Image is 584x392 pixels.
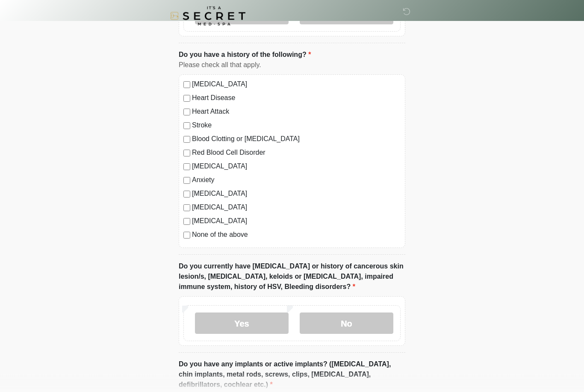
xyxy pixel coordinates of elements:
label: [MEDICAL_DATA] [192,203,401,213]
img: It's A Secret Med Spa Logo [170,6,245,26]
label: Do you have any implants or active implants? ([MEDICAL_DATA], chin implants, metal rods, screws, ... [179,360,405,390]
input: [MEDICAL_DATA] [183,205,190,212]
input: Blood Clotting or [MEDICAL_DATA] [183,136,190,143]
input: [MEDICAL_DATA] [183,164,190,171]
input: None of the above [183,232,190,239]
div: Please check all that apply. [179,60,405,71]
input: Heart Attack [183,109,190,116]
label: Do you have a history of the following? [179,50,311,60]
label: Yes [195,313,289,334]
label: Stroke [192,121,401,131]
label: [MEDICAL_DATA] [192,80,401,90]
label: Red Blood Cell Disorder [192,148,401,158]
label: [MEDICAL_DATA] [192,189,401,199]
input: [MEDICAL_DATA] [183,82,190,88]
label: Heart Disease [192,93,401,103]
input: [MEDICAL_DATA] [183,218,190,225]
label: [MEDICAL_DATA] [192,216,401,227]
label: Anxiety [192,175,401,186]
input: Red Blood Cell Disorder [183,150,190,157]
input: [MEDICAL_DATA] [183,191,190,198]
input: Anxiety [183,177,190,184]
label: None of the above [192,230,401,240]
input: Stroke [183,123,190,130]
label: No [300,313,393,334]
label: Heart Attack [192,107,401,117]
label: [MEDICAL_DATA] [192,162,401,172]
label: Do you currently have [MEDICAL_DATA] or history of cancerous skin lesion/s, [MEDICAL_DATA], keloi... [179,262,405,292]
label: Blood Clotting or [MEDICAL_DATA] [192,134,401,144]
input: Heart Disease [183,95,190,102]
